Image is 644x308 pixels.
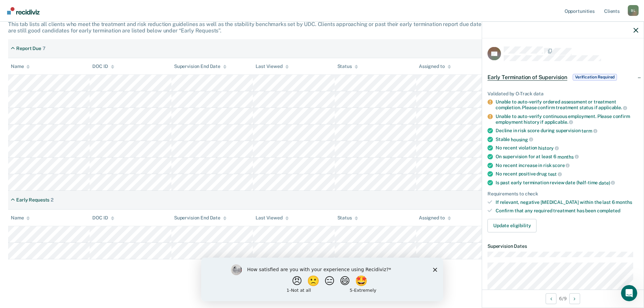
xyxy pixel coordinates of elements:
[487,219,536,232] button: Update eligibility
[419,215,451,221] div: Assigned to
[496,162,638,168] div: No recent increase in risk
[482,289,644,307] div: 6 / 9
[548,171,562,176] span: test
[496,99,638,111] div: Unable to auto-verify ordered assessment or treatment completion. Please confirm treatment status...
[482,66,644,88] div: Early Termination of SupervisionVerification Required
[569,293,580,304] button: Next Opportunity
[496,113,638,125] div: Unable to auto-verify continuous employment. Please confirm employment history if applicable.
[538,145,559,151] span: history
[546,293,556,304] button: Previous Opportunity
[92,64,114,69] div: DOC ID
[581,128,597,133] span: term
[487,91,638,96] div: Validated by O-Track data
[487,191,638,197] div: Requirements to check
[496,171,638,177] div: No recent positive drug
[628,5,639,16] button: Profile dropdown button
[621,285,637,301] iframe: Intercom live chat
[597,208,620,213] span: completed
[599,180,615,185] span: date)
[16,46,41,51] div: Report Due
[496,208,638,213] div: Confirm that any required treatment has been
[8,21,636,34] div: This tab lists all clients who meet the treatment and risk reduction guidelines as well as the st...
[487,243,638,249] dt: Supervision Dates
[16,197,49,203] div: Early Requests
[496,199,638,205] div: If relevant, negative [MEDICAL_DATA] within the last 6
[487,74,567,80] span: Early Termination of Supervision
[496,136,638,142] div: Stable
[511,137,533,142] span: housing
[337,215,358,221] div: Status
[552,163,570,168] span: score
[496,145,638,151] div: No recent violation
[628,5,639,16] div: B L
[419,64,451,69] div: Assigned to
[11,64,30,69] div: Name
[174,64,226,69] div: Supervision End Date
[337,64,358,69] div: Status
[573,74,617,80] span: Verification Required
[557,154,579,159] span: months
[616,199,632,205] span: months
[51,197,53,203] div: 2
[7,7,40,15] img: Recidiviz
[11,215,30,221] div: Name
[43,46,46,51] div: 7
[92,215,114,221] div: DOC ID
[256,215,288,221] div: Last Viewed
[496,180,638,186] div: Is past early termination review date (half-time
[496,128,638,134] div: Decline in risk score during supervision
[201,258,443,301] iframe: Survey by Kim from Recidiviz
[256,64,288,69] div: Last Viewed
[496,153,638,160] div: On supervision for at least 6
[174,215,226,221] div: Supervision End Date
